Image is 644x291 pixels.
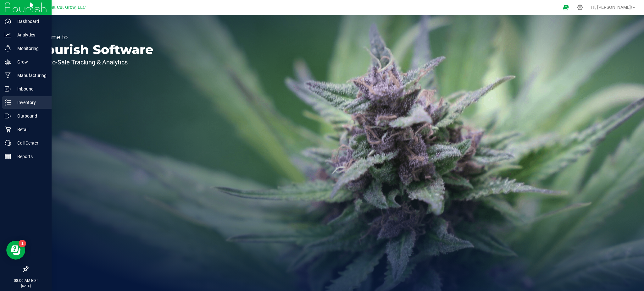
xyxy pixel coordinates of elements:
p: Welcome to [34,34,153,40]
inline-svg: Retail [5,126,11,133]
span: Hi, [PERSON_NAME]! [591,5,632,10]
p: Inbound [11,85,49,93]
p: [DATE] [3,283,49,288]
inline-svg: Grow [5,59,11,65]
inline-svg: Inventory [5,99,11,106]
p: 08:06 AM EDT [3,278,49,283]
p: Retail [11,126,49,133]
inline-svg: Monitoring [5,45,11,52]
p: Grow [11,58,49,66]
p: Analytics [11,31,49,39]
inline-svg: Outbound [5,113,11,119]
p: Call Center [11,139,49,147]
p: Manufacturing [11,72,49,79]
p: Outbound [11,112,49,120]
inline-svg: Manufacturing [5,72,11,79]
inline-svg: Dashboard [5,18,11,25]
iframe: Resource center unread badge [19,240,26,247]
p: Monitoring [11,45,49,52]
inline-svg: Reports [5,153,11,160]
span: Open Ecommerce Menu [559,1,573,14]
inline-svg: Inbound [5,86,11,92]
p: Dashboard [11,18,49,25]
span: Sweet Cut Grow, LLC [43,5,86,10]
iframe: Resource center [6,241,25,260]
p: Flourish Software [34,43,153,56]
p: Inventory [11,99,49,106]
p: Seed-to-Sale Tracking & Analytics [34,59,153,65]
inline-svg: Analytics [5,32,11,38]
div: Manage settings [576,4,584,10]
inline-svg: Call Center [5,140,11,146]
p: Reports [11,153,49,160]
